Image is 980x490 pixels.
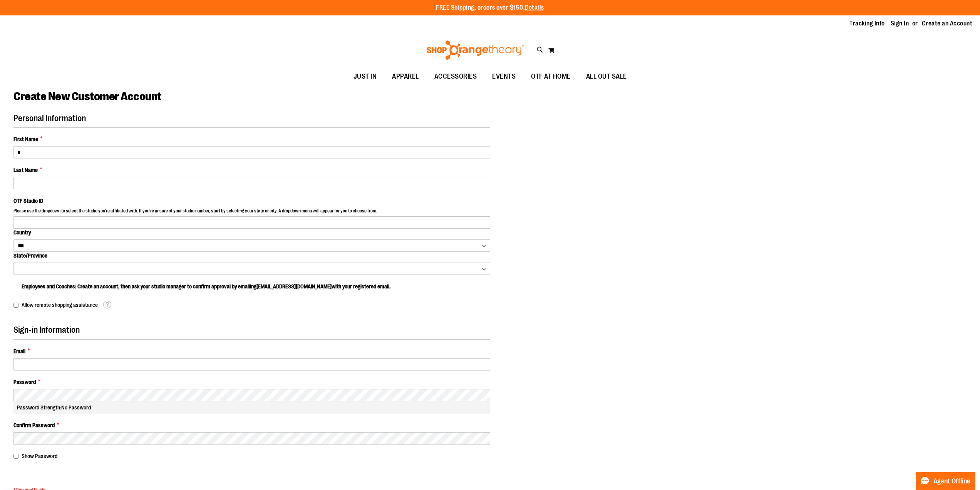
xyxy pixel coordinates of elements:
span: Agent Offline [933,478,970,485]
a: Create an Account [922,19,973,28]
span: JUST IN [353,68,377,85]
span: Personal Information [13,113,86,123]
img: Shop Orangetheory [426,40,525,60]
button: Agent Offline [916,472,975,490]
span: Email [13,347,25,355]
span: Allow remote shopping assistance [22,302,98,308]
span: State/Province [13,253,47,259]
span: OTF AT HOME [531,68,571,85]
span: First Name [13,135,38,143]
p: Please use the dropdown to select the studio you're affiliated with. If you're unsure of your stu... [13,208,490,216]
span: Show Password [22,453,57,459]
span: APPAREL [392,68,419,85]
span: Create New Customer Account [13,90,161,103]
span: Country [13,229,31,236]
span: Confirm Password [13,421,55,429]
a: Details [525,4,544,11]
a: Sign In [891,19,909,28]
span: Employees and Coaches: Create an account, then ask your studio manager to confirm approval by ema... [22,283,390,290]
span: EVENTS [492,68,516,85]
span: ALL OUT SALE [586,68,627,85]
span: Sign-in Information [13,325,80,335]
span: No Password [61,404,91,411]
p: FREE Shipping, orders over $150. [436,3,544,12]
span: OTF Studio ID [13,198,43,204]
div: Password Strength: [13,401,490,414]
span: ACCESSORIES [434,68,477,85]
a: Tracking Info [849,19,885,28]
span: Last Name [13,166,38,174]
span: Password [13,378,36,386]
